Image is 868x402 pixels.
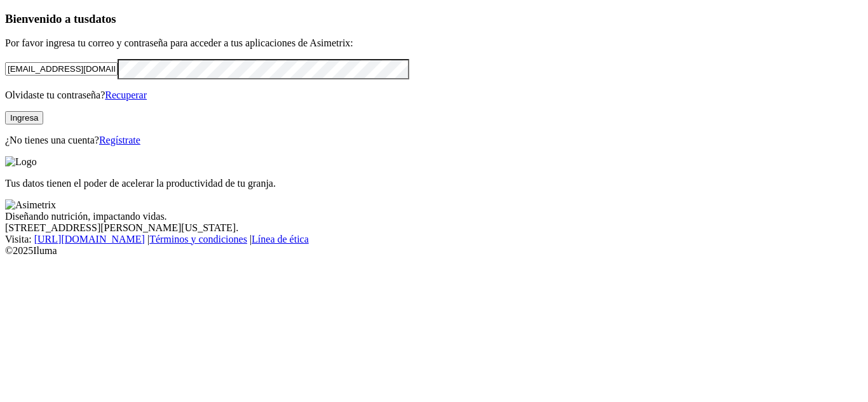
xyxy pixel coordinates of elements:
[5,199,56,211] img: Asimetrix
[5,90,863,101] p: Olvidaste tu contraseña?
[5,234,863,245] div: Visita : | |
[5,111,43,124] button: Ingresa
[5,222,863,234] div: [STREET_ADDRESS][PERSON_NAME][US_STATE].
[149,234,247,245] a: Términos y condiciones
[99,135,140,145] a: Regístrate
[5,62,118,76] input: Tu correo
[252,234,309,245] a: Línea de ética
[34,234,145,245] a: [URL][DOMAIN_NAME]
[5,156,37,168] img: Logo
[5,37,863,49] p: Por favor ingresa tu correo y contraseña para acceder a tus aplicaciones de Asimetrix:
[5,178,863,189] p: Tus datos tienen el poder de acelerar la productividad de tu granja.
[89,12,116,25] span: datos
[5,12,863,26] h3: Bienvenido a tus
[5,245,863,257] div: © 2025 Iluma
[5,135,863,146] p: ¿No tienes una cuenta?
[5,211,863,222] div: Diseñando nutrición, impactando vidas.
[105,90,147,100] a: Recuperar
